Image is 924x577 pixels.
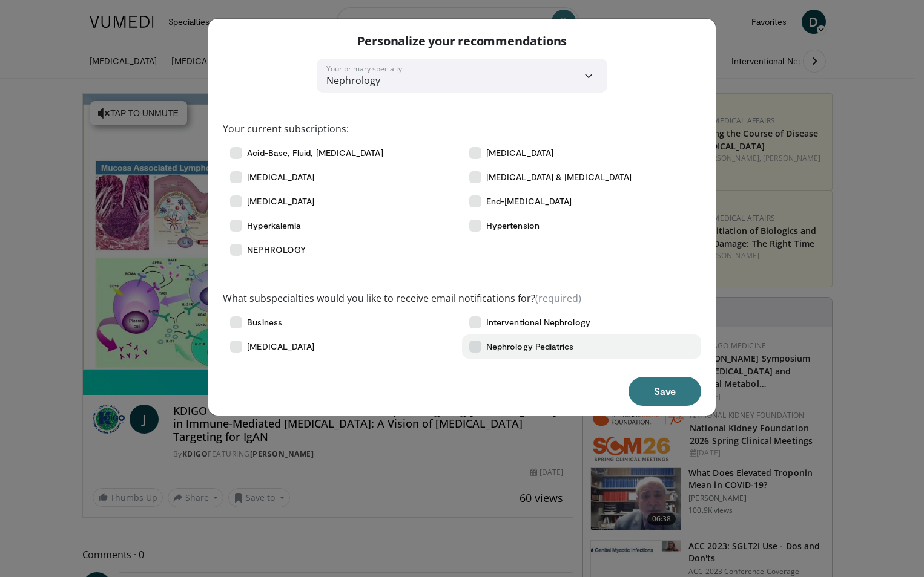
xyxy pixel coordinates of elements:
span: Interventional Nephrology [486,316,590,328]
button: Save [629,377,701,406]
span: [MEDICAL_DATA] [247,171,314,183]
span: Business [247,316,282,328]
span: Hyperkalemia [247,220,301,232]
span: NEPHROLOGY [247,244,306,256]
span: Acid-Base, Fluid, [MEDICAL_DATA] [247,147,383,159]
span: [MEDICAL_DATA] [247,341,314,353]
span: Nephrology Pediatrics [486,341,573,353]
span: [MEDICAL_DATA] [486,147,553,159]
span: (required) [535,292,581,305]
span: [MEDICAL_DATA] & [MEDICAL_DATA] [486,171,632,183]
label: What subspecialties would you like to receive email notifications for? [223,291,581,305]
span: [MEDICAL_DATA] [247,195,314,207]
span: Hypertension [486,220,540,232]
p: Personalize your recommendations [357,33,567,49]
label: Your current subscriptions: [223,122,349,136]
span: End-[MEDICAL_DATA] [486,195,572,207]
